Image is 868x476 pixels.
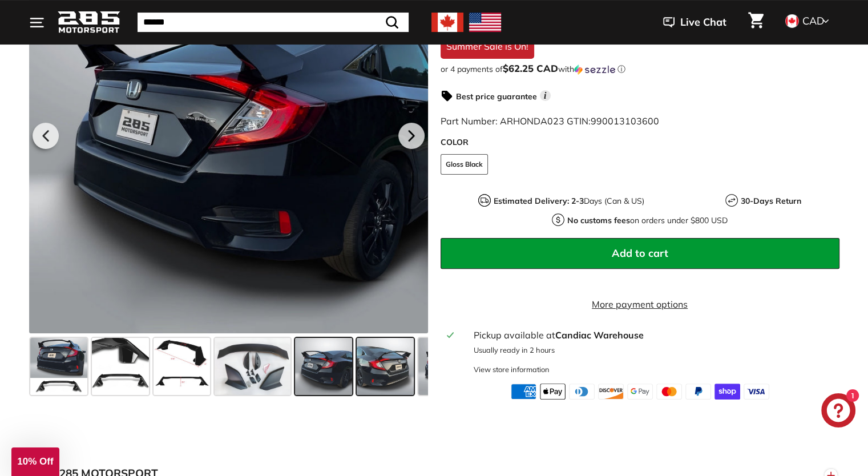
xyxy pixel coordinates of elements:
[714,384,740,400] img: shopify_pay
[138,13,409,32] input: Search
[627,384,653,400] img: google_pay
[574,64,615,75] img: Sezzle
[441,34,534,59] div: Summer Sale is On!
[441,238,839,269] button: Add to cart
[540,384,566,400] img: apple_pay
[680,15,726,30] span: Live Chat
[818,393,859,430] inbox-online-store-chat: Shopify online store chat
[567,215,728,227] p: on orders under $800 USD
[473,364,549,375] div: View store information
[802,14,824,27] span: CAD
[503,62,558,74] span: $62.25 CAD
[744,384,769,400] img: visa
[494,196,584,206] strong: Estimated Delivery: 2-3
[511,384,536,400] img: american_express
[58,9,120,36] img: Logo_285_Motorsport_areodynamics_components
[612,247,668,260] span: Add to cart
[656,384,682,400] img: master
[598,384,624,400] img: discover
[555,329,643,341] strong: Candiac Warehouse
[591,115,659,127] span: 990013103600
[648,8,741,37] button: Live Chat
[473,345,832,356] p: Usually ready in 2 hours
[441,115,659,127] span: Part Number: ARHONDA023 GTIN:
[567,215,630,225] strong: No customs fees
[441,63,839,75] div: or 4 payments of$62.25 CADwithSezzle Click to learn more about Sezzle
[540,90,551,101] span: i
[11,447,59,476] div: 10% Off
[741,196,801,206] strong: 30-Days Return
[441,63,839,75] div: or 4 payments of with
[741,3,770,42] a: Cart
[441,136,839,148] label: COLOR
[17,456,53,467] span: 10% Off
[569,384,595,400] img: diners_club
[456,91,537,102] strong: Best price guarantee
[473,328,832,342] div: Pickup available at
[494,195,644,207] p: Days (Can & US)
[441,297,839,311] a: More payment options
[685,384,711,400] img: paypal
